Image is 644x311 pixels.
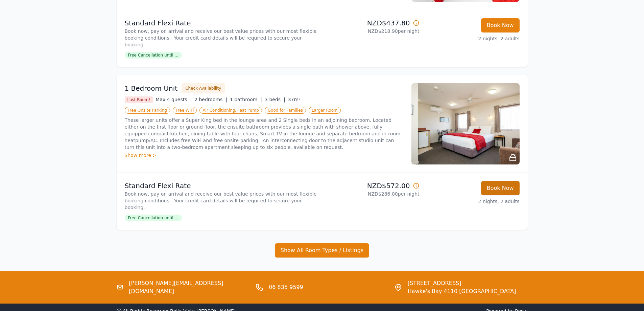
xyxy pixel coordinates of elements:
[481,18,520,32] button: Book Now
[199,107,262,114] span: Air Conditioning/Heat Pump
[275,243,369,258] button: Show All Room Types / Listings
[182,83,225,93] button: Check Availability
[125,181,319,191] p: Standard Flexi Rate
[265,97,285,102] span: 3 beds |
[125,107,170,114] span: Free Onsite Parking
[194,97,227,102] span: 2 bedrooms |
[156,97,192,102] span: Max 4 guests |
[230,97,262,102] span: 1 bathroom |
[325,191,420,197] p: NZD$286.00 per night
[325,18,420,28] p: NZD$437.80
[125,18,319,28] p: Standard Flexi Rate
[173,107,197,114] span: Free WiFi
[288,97,301,102] span: 37m²
[125,215,182,221] span: Free Cancellation until ...
[408,279,516,287] span: [STREET_ADDRESS]
[481,181,520,195] button: Book Now
[325,181,420,191] p: NZD$572.00
[408,287,516,295] span: Hawke's Bay 4110 [GEOGRAPHIC_DATA]
[125,117,403,151] p: These larger units offer a Super King bed in the lounge area and 2 Single beds in an adjoining be...
[125,96,153,103] span: Last Room!
[125,152,403,159] div: Show more >
[325,28,420,35] p: NZD$218.90 per night
[309,107,341,114] span: Larger Room
[125,52,182,59] span: Free Cancellation until ...
[125,28,319,48] p: Book now, pay on arrival and receive our best value prices with our most flexible booking conditi...
[265,107,306,114] span: Good for Families
[425,35,520,42] p: 2 nights, 2 adults
[269,283,303,291] a: 06 835 9599
[125,191,319,211] p: Book now, pay on arrival and receive our best value prices with our most flexible booking conditi...
[129,279,250,295] a: [PERSON_NAME][EMAIL_ADDRESS][DOMAIN_NAME]
[125,84,178,93] h3: 1 Bedroom Unit
[425,198,520,205] p: 2 nights, 2 adults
